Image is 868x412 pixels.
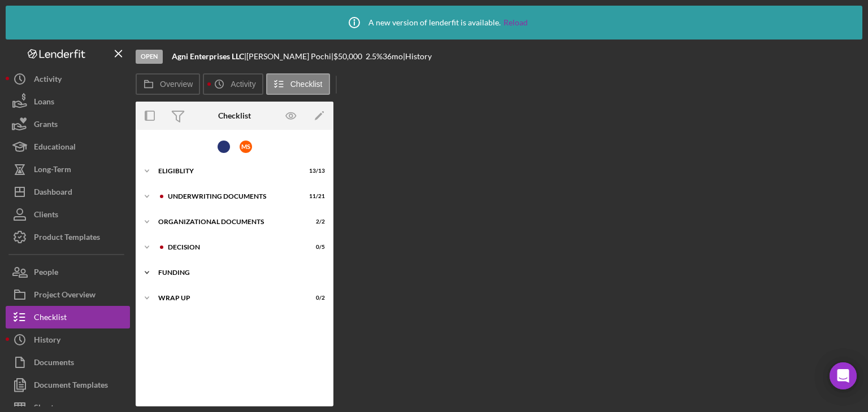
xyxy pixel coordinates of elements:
div: | History [403,52,432,61]
button: History [6,328,130,351]
b: Agni Enterprises LLC [172,51,244,61]
div: Educational [34,135,76,161]
div: Open [136,50,163,64]
div: 11 / 21 [305,193,325,200]
label: Checklist [290,80,323,89]
div: 0 / 5 [305,244,325,251]
div: 2 / 2 [305,218,325,225]
button: Documents [6,351,130,374]
div: 36 mo [383,52,403,61]
label: Activity [231,80,255,89]
div: Long-Term [34,158,71,183]
div: Eligiblity [158,168,297,174]
div: Checklist [218,111,251,120]
div: 0 / 2 [305,295,325,301]
div: Clients [34,203,58,229]
div: Project Overview [34,283,96,309]
div: Documents [34,351,74,376]
div: Wrap up [158,295,297,301]
div: Open Intercom Messenger [830,362,857,389]
div: Activity [34,68,62,93]
div: Organizational Documents [158,218,297,225]
div: | [172,52,246,61]
div: Dashboard [34,181,72,206]
div: Decision [168,244,297,251]
div: [PERSON_NAME] Pochi | [246,52,333,61]
div: Checklist [34,306,67,331]
button: Product Templates [6,226,130,248]
button: People [6,261,130,283]
div: Document Templates [34,374,108,399]
button: Educational [6,135,130,158]
a: Reload [504,18,528,27]
button: Document Templates [6,374,130,396]
button: Checklist [266,73,330,95]
button: Project Overview [6,283,130,306]
div: Loans [34,90,54,116]
label: Overview [160,80,193,89]
div: Underwriting Documents [168,193,297,200]
div: A new version of lenderfit is available. [340,8,528,37]
div: Grants [34,113,58,138]
button: Clients [6,203,130,226]
button: Checklist [6,306,130,328]
button: Long-Term [6,158,130,181]
button: Dashboard [6,181,130,203]
button: Loans [6,90,130,113]
button: Grants [6,113,130,135]
button: Activity [203,73,263,95]
span: $50,000 [333,51,362,61]
div: People [34,261,58,286]
button: Activity [6,68,130,90]
button: Overview [136,73,200,95]
div: 13 / 13 [305,168,325,174]
div: M S [240,141,252,153]
div: 2.5 % [366,52,383,61]
div: Product Templates [34,226,100,251]
div: History [34,328,60,354]
div: Funding [158,269,319,276]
